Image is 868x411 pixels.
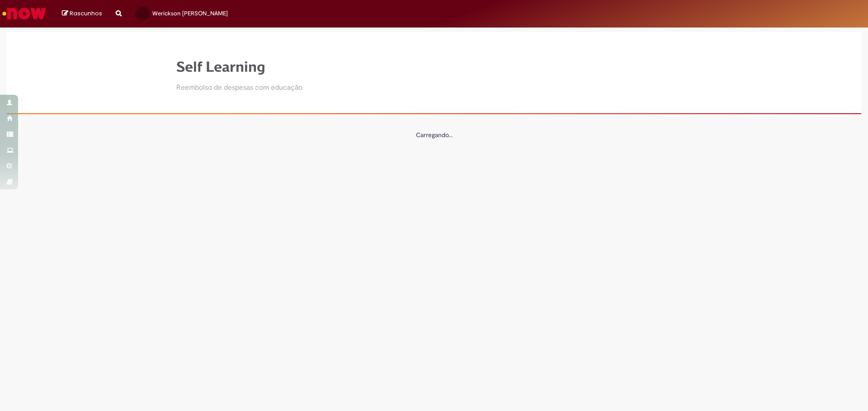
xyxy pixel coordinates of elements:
[152,9,228,17] span: Werickson [PERSON_NAME]
[176,84,302,92] h2: Reembolso de despesas com educação
[176,59,302,75] h1: Self Learning
[176,130,692,139] center: Carregando...
[62,9,102,18] a: Rascunhos
[70,9,102,18] span: Rascunhos
[1,5,47,23] img: ServiceNow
